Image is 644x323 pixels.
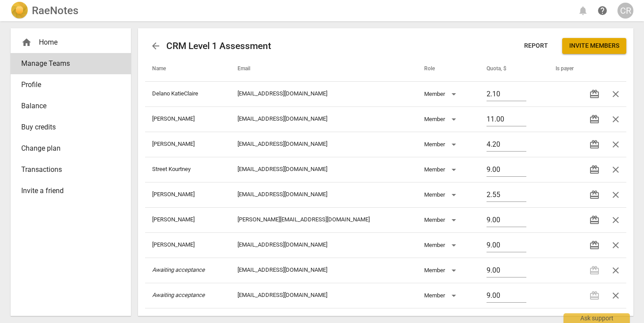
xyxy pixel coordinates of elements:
span: redeem [589,164,600,175]
span: close [610,240,621,251]
span: help [597,5,608,16]
span: Role [424,65,445,72]
div: Member [424,213,459,227]
td: Street Kourtney [145,157,230,182]
span: close [610,139,621,150]
img: Logo [11,2,28,19]
span: close [610,215,621,225]
i: Awaiting acceptance [152,266,205,273]
a: Help [594,3,610,19]
span: Profile [21,80,113,90]
span: Invite a friend [21,186,113,196]
a: Transactions [11,159,131,180]
span: Buy credits [21,122,113,133]
button: CR [617,3,633,19]
a: Change plan [11,138,131,159]
span: Quota, $ [487,65,517,72]
span: redeem [589,139,600,150]
td: [EMAIL_ADDRESS][DOMAIN_NAME] [230,232,417,258]
td: [EMAIL_ADDRESS][DOMAIN_NAME] [230,157,417,182]
span: close [610,114,621,125]
span: Change plan [21,143,113,154]
span: Balance [21,101,113,111]
button: Transfer credits [584,159,605,180]
td: [EMAIL_ADDRESS][DOMAIN_NAME] [230,106,417,132]
h2: RaeNotes [32,4,78,17]
span: close [610,164,621,175]
span: redeem [589,190,600,200]
td: [EMAIL_ADDRESS][DOMAIN_NAME] [230,258,417,283]
button: Transfer credits [584,209,605,231]
button: Transfer credits [584,184,605,205]
td: [PERSON_NAME] [145,182,230,207]
div: Member [424,238,459,252]
span: close [610,265,621,276]
span: Manage Teams [21,58,113,69]
a: Profile [11,74,131,95]
i: Awaiting acceptance [152,292,205,298]
div: Home [11,32,131,53]
span: arrow_back [150,41,161,51]
a: Invite a friend [11,180,131,201]
span: redeem [589,215,600,225]
div: Member [424,188,459,202]
span: Invite members [569,42,619,50]
div: Member [424,137,459,152]
button: Invite members [562,38,626,54]
div: Home [21,37,113,48]
div: Member [424,87,459,101]
div: Member [424,112,459,126]
button: Report [517,38,555,54]
span: redeem [589,240,600,251]
a: LogoRaeNotes [11,2,78,19]
a: Balance [11,95,131,117]
div: Member [424,263,459,277]
span: redeem [589,89,600,99]
td: [PERSON_NAME][EMAIL_ADDRESS][DOMAIN_NAME] [230,207,417,232]
a: Manage Teams [11,53,131,74]
span: close [610,190,621,200]
span: redeem [589,114,600,125]
span: Email [238,65,261,72]
td: [PERSON_NAME] [145,132,230,157]
h2: CRM Level 1 Assessment [166,41,271,52]
div: Member [424,163,459,177]
span: Report [524,42,548,50]
td: [PERSON_NAME] [145,232,230,258]
td: [PERSON_NAME] [145,207,230,232]
span: Transactions [21,164,113,175]
span: Name [152,65,176,72]
td: [EMAIL_ADDRESS][DOMAIN_NAME] [230,81,417,106]
span: close [610,290,621,301]
button: Transfer credits [584,109,605,130]
button: Transfer credits [584,84,605,105]
td: Delano KatieClaire [145,81,230,106]
div: Member [424,289,459,303]
span: close [610,89,621,99]
td: [EMAIL_ADDRESS][DOMAIN_NAME] [230,132,417,157]
td: [PERSON_NAME] [145,106,230,132]
th: Is payer [548,57,577,81]
td: [EMAIL_ADDRESS][DOMAIN_NAME] [230,283,417,308]
button: Transfer credits [584,235,605,256]
div: Ask support [563,313,630,323]
a: Buy credits [11,117,131,138]
td: [EMAIL_ADDRESS][DOMAIN_NAME] [230,182,417,207]
span: home [21,37,32,48]
button: Transfer credits [584,134,605,155]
